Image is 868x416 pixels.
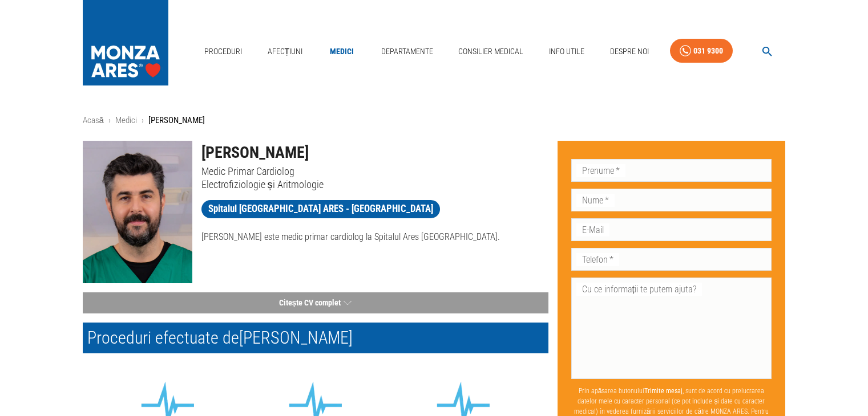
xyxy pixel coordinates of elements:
a: Afecțiuni [263,40,308,63]
b: Trimite mesaj [644,387,683,395]
h1: [PERSON_NAME] [201,141,548,165]
button: Citește CV complet [83,292,548,313]
p: Medic Primar Cardiolog [201,165,548,178]
li: › [142,114,144,127]
li: › [108,114,111,127]
span: Spitalul [GEOGRAPHIC_DATA] ARES - [GEOGRAPHIC_DATA] [201,202,440,216]
a: Acasă [83,115,104,125]
img: Dr. Mihai Puiu [83,141,192,283]
div: 031 9300 [693,44,723,58]
a: Medici [115,115,137,125]
nav: breadcrumb [83,114,786,127]
a: Medici [324,40,360,63]
a: Proceduri [200,40,247,63]
a: Info Utile [544,40,589,63]
p: [PERSON_NAME] [148,114,205,127]
a: Departamente [377,40,438,63]
a: 031 9300 [670,39,733,63]
a: Consilier Medical [454,40,528,63]
a: Despre Noi [605,40,653,63]
p: Electrofiziologie și Aritmologie [201,178,548,191]
a: Spitalul [GEOGRAPHIC_DATA] ARES - [GEOGRAPHIC_DATA] [201,200,440,218]
h2: Proceduri efectuate de [PERSON_NAME] [83,323,548,353]
p: [PERSON_NAME] este medic primar cardiolog la Spitalul Ares [GEOGRAPHIC_DATA]. [201,230,548,244]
